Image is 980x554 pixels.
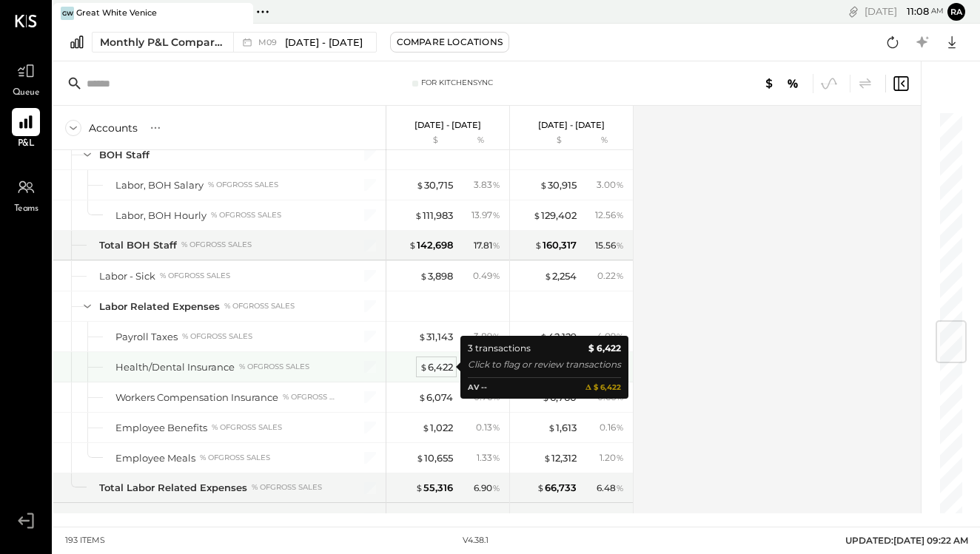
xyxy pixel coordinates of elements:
[473,269,500,283] div: 0.49
[13,87,40,100] span: Queue
[544,270,552,282] span: $
[65,535,105,547] div: 193 items
[283,392,336,402] div: % of GROSS SALES
[492,239,500,251] span: %
[474,239,500,252] div: 17.81
[89,121,138,135] div: Accounts
[931,6,944,16] span: am
[597,269,624,283] div: 0.22
[115,330,178,344] div: Payroll Taxes
[616,512,624,524] span: %
[115,421,207,435] div: Employee Benefits
[416,178,453,192] div: 30,715
[585,382,621,394] b: 𝚫 $ 6,422
[409,512,417,524] span: $
[537,481,577,495] div: 66,733
[285,36,363,50] span: [DATE] - [DATE]
[99,481,247,495] div: Total Labor Related Expenses
[420,361,428,373] span: $
[492,421,500,433] span: %
[542,391,550,403] span: $
[540,330,577,344] div: 42,129
[208,180,278,190] div: % of GROSS SALES
[418,331,426,342] span: $
[474,482,500,495] div: 6.90
[616,178,624,190] span: %
[212,422,282,433] div: % of GROSS SALES
[845,535,968,546] span: UPDATED: [DATE] 09:22 AM
[534,238,577,252] div: 160,317
[533,209,541,221] span: $
[616,330,624,342] span: %
[258,38,281,47] span: M09
[468,512,500,525] div: 38.78
[540,331,548,342] span: $
[1,173,51,216] a: Teams
[600,451,624,465] div: 1.20
[548,422,556,433] span: $
[468,341,531,356] div: 3 transactions
[474,330,500,343] div: 3.89
[537,482,545,493] span: $
[115,209,207,223] div: Labor, BOH Hourly
[420,360,453,374] div: 6,422
[409,238,453,252] div: 142,698
[252,482,322,493] div: % of GROSS SALES
[409,239,417,251] span: $
[492,178,500,190] span: %
[492,451,500,463] span: %
[492,209,500,220] span: %
[160,513,230,523] div: % of GROSS SALES
[616,482,624,493] span: %
[420,269,453,283] div: 3,898
[540,179,548,191] span: $
[616,269,624,281] span: %
[100,35,224,50] div: Monthly P&L Comparison
[471,209,500,222] div: 13.97
[600,421,624,434] div: 0.16
[14,203,38,216] span: Teams
[538,120,605,130] p: [DATE] - [DATE]
[418,330,453,344] div: 31,143
[421,78,493,88] div: For KitchenSync
[543,451,577,465] div: 12,312
[115,391,278,405] div: Workers Compensation Insurance
[595,209,624,222] div: 12.56
[532,512,540,524] span: $
[181,240,252,250] div: % of GROSS SALES
[533,209,577,223] div: 129,402
[616,239,624,251] span: %
[517,135,577,146] div: $
[115,178,204,192] div: Labor, BOH Salary
[415,209,453,223] div: 111,983
[544,269,577,283] div: 2,254
[390,32,509,53] button: Compare Locations
[597,330,624,343] div: 4.09
[409,511,453,525] div: 310,759
[415,120,481,130] p: [DATE] - [DATE]
[468,382,487,394] div: AV --
[597,178,624,192] div: 3.00
[115,451,195,465] div: Employee Meals
[416,179,424,191] span: $
[476,421,500,434] div: 0.13
[616,451,624,463] span: %
[492,482,500,493] span: %
[76,7,157,19] div: Great White Venice
[61,7,74,20] div: GW
[947,3,965,21] button: ra
[580,135,628,146] div: %
[99,269,155,283] div: Labor - Sick
[543,452,551,464] span: $
[846,4,861,19] div: copy link
[394,135,453,146] div: $
[416,452,424,464] span: $
[422,421,453,435] div: 1,022
[182,331,252,342] div: % of GROSS SALES
[548,421,577,435] div: 1,613
[415,209,423,221] span: $
[160,271,230,281] div: % of GROSS SALES
[492,269,500,281] span: %
[418,391,426,403] span: $
[83,511,155,525] div: TOTAL LABOR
